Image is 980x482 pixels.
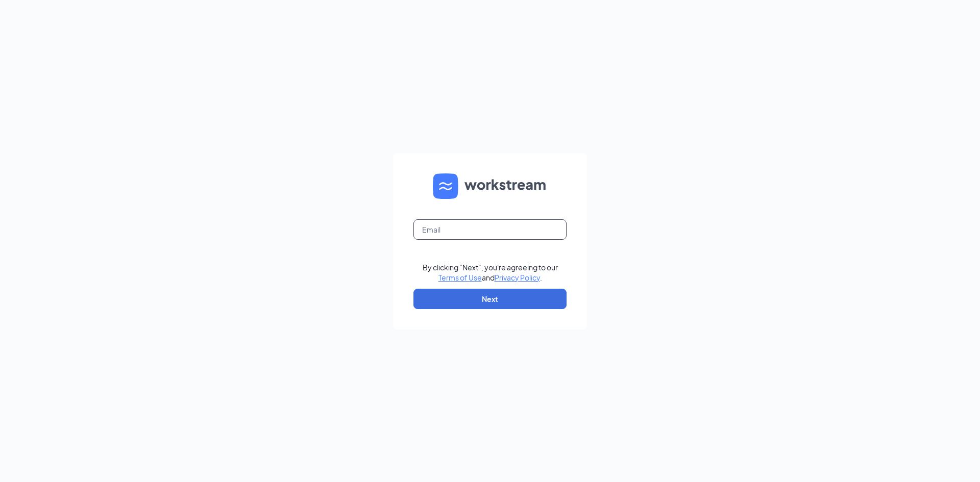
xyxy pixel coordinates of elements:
[423,262,558,283] div: By clicking "Next", you're agreeing to our and .
[438,273,482,282] a: Terms of Use
[495,273,540,282] a: Privacy Policy
[413,289,567,309] button: Next
[413,219,567,240] input: Email
[433,173,547,199] img: WS logo and Workstream text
